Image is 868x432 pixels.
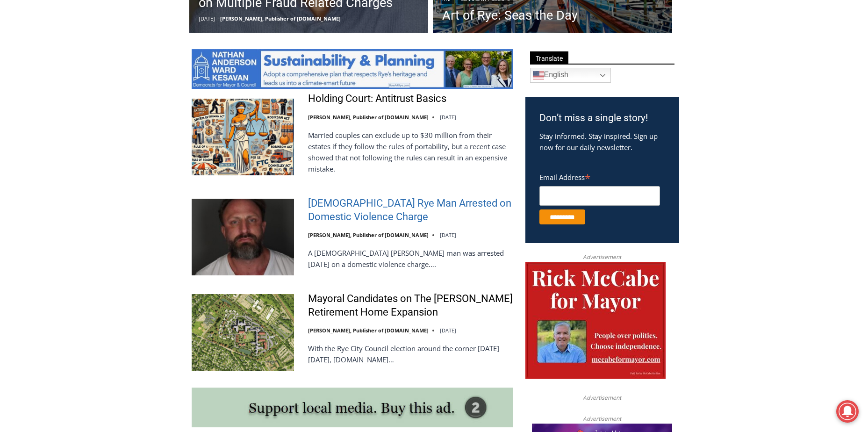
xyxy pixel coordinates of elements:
[308,114,429,121] a: [PERSON_NAME], Publisher of [DOMAIN_NAME]
[539,168,660,185] label: Email Address
[574,414,631,423] span: Advertisement
[192,294,294,371] img: Mayoral Candidates on The Osborn Retirement Home Expansion
[539,111,665,126] h3: Don’t miss a single story!
[308,247,513,270] p: A [DEMOGRAPHIC_DATA] [PERSON_NAME] man was arrested [DATE] on a domestic violence charge….
[308,343,513,365] p: With the Rye City Council election around the corner [DATE][DATE], [DOMAIN_NAME]…
[308,231,429,238] a: [PERSON_NAME], Publisher of [DOMAIN_NAME]
[192,388,513,427] img: support local media, buy this ad
[220,15,341,22] a: [PERSON_NAME], Publisher of [DOMAIN_NAME]
[525,262,666,379] img: McCabe for Mayor
[199,15,215,22] time: [DATE]
[308,130,513,174] p: Married couples can exclude up to $30 million from their estates if they follow the rules of port...
[192,199,294,275] img: 42 Year Old Rye Man Arrested on Domestic Violence Charge
[217,15,220,22] span: –
[574,252,631,261] span: Advertisement
[442,8,663,22] a: Art of Rye: Seas the Day
[192,99,294,175] img: Holding Court: Antitrust Basics
[308,197,513,223] a: [DEMOGRAPHIC_DATA] Rye Man Arrested on Domestic Violence Charge
[530,68,611,83] a: English
[308,292,513,319] a: Mayoral Candidates on The [PERSON_NAME] Retirement Home Expansion
[244,93,433,114] span: Intern @ [DOMAIN_NAME]
[440,231,456,238] time: [DATE]
[533,70,544,81] img: en
[530,51,568,64] span: Translate
[574,393,631,402] span: Advertisement
[236,0,442,91] div: "The first chef I interviewed talked about coming to [GEOGRAPHIC_DATA] from [GEOGRAPHIC_DATA] in ...
[308,92,446,106] a: Holding Court: Antitrust Basics
[308,327,429,334] a: [PERSON_NAME], Publisher of [DOMAIN_NAME]
[440,114,456,121] time: [DATE]
[225,91,453,116] a: Intern @ [DOMAIN_NAME]
[440,327,456,334] time: [DATE]
[539,130,665,153] p: Stay informed. Stay inspired. Sign up now for our daily newsletter.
